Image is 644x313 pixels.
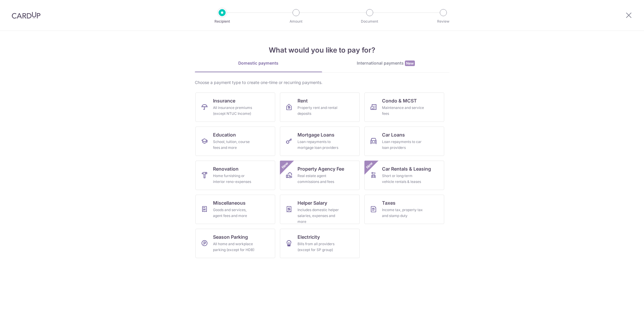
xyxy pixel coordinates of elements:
[364,127,444,156] a: Car LoansLoan repayments to car loan providers
[348,18,391,24] p: Document
[213,131,236,138] span: Education
[298,139,340,151] div: Loan repayments to mortgage loan providers
[195,80,449,85] div: Choose a payment type to create one-time or recurring payments.
[422,18,465,24] p: Review
[213,173,255,185] div: Home furnishing or interior reno-expenses
[195,127,275,156] a: EducationSchool, tuition, course fees and more
[298,105,340,117] div: Property rent and rental deposits
[280,92,360,122] a: RentProperty rent and rental deposits
[280,161,290,170] span: New
[298,207,340,225] div: Includes domestic helper salaries, expenses and more
[280,229,360,258] a: ElectricityBills from all providers (except for SP group)
[213,233,248,240] span: Season Parking
[213,207,255,219] div: Goods and services, agent fees and more
[195,45,449,55] h4: What would you like to pay for?
[382,173,424,185] div: Short or long‑term vehicle rentals & leases
[298,97,308,104] span: Rent
[364,195,444,224] a: TaxesIncome tax, property tax and stamp duty
[280,161,360,190] a: Property Agency FeeReal estate agent commissions and feesNew
[298,241,340,253] div: Bills from all providers (except for SP group)
[195,195,275,224] a: MiscellaneousGoods and services, agent fees and more
[382,97,417,104] span: Condo & MCST
[213,241,255,253] div: All home and workplace parking (except for HDB)
[322,60,449,66] div: International payments
[382,105,424,117] div: Maintenance and service fees
[274,18,318,24] p: Amount
[213,139,255,151] div: School, tuition, course fees and more
[298,131,334,138] span: Mortgage Loans
[364,92,444,122] a: Condo & MCSTMaintenance and service fees
[195,60,322,66] div: Domestic payments
[382,165,431,172] span: Car Rentals & Leasing
[213,165,239,172] span: Renovation
[195,229,275,258] a: Season ParkingAll home and workplace parking (except for HDB)
[213,105,255,117] div: All insurance premiums (except NTUC Income)
[12,12,40,19] img: CardUp
[280,195,360,224] a: Helper SalaryIncludes domestic helper salaries, expenses and more
[298,165,344,172] span: Property Agency Fee
[382,139,424,151] div: Loan repayments to car loan providers
[200,18,244,24] p: Recipient
[606,295,638,310] iframe: Opens a widget where you can find more information
[405,60,415,66] span: New
[382,207,424,219] div: Income tax, property tax and stamp duty
[298,233,320,240] span: Electricity
[195,92,275,122] a: InsuranceAll insurance premiums (except NTUC Income)
[382,199,395,206] span: Taxes
[298,173,340,185] div: Real estate agent commissions and fees
[195,161,275,190] a: RenovationHome furnishing or interior reno-expenses
[298,199,327,206] span: Helper Salary
[213,199,246,206] span: Miscellaneous
[382,131,405,138] span: Car Loans
[364,161,444,190] a: Car Rentals & LeasingShort or long‑term vehicle rentals & leasesNew
[364,161,374,170] span: New
[213,97,235,104] span: Insurance
[280,127,360,156] a: Mortgage LoansLoan repayments to mortgage loan providers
